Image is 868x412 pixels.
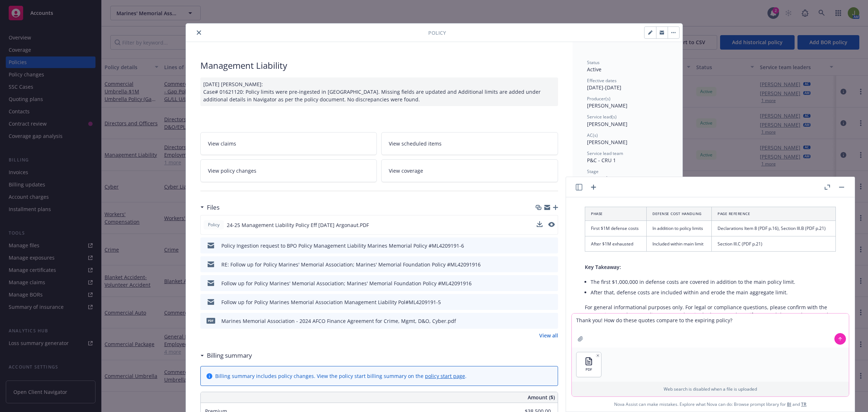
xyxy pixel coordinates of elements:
span: [PERSON_NAME] [587,121,627,127]
button: preview file [549,261,555,268]
button: download file [537,298,543,306]
th: Page Reference [712,207,836,221]
td: Section III.C (PDF p.21) [712,236,836,251]
span: Policy [207,222,221,228]
h3: Billing summary [207,351,252,360]
button: preview file [549,242,555,249]
span: View scheduled items [389,140,442,147]
span: Status [587,59,600,66]
span: Service lead team [587,150,623,156]
span: pdf [207,318,215,323]
button: preview file [549,298,555,306]
td: In addition to policy limits [647,221,712,236]
span: Policy [428,29,446,37]
span: PDF [586,367,592,372]
div: RE: Follow up for Policy Marines' Memorial Association; Marines' Memorial Foundation Policy #ML42... [221,261,481,268]
span: Renewal [587,175,608,182]
span: AC(s) [587,132,598,138]
span: Nova Assist can make mistakes. Explore what Nova can do: Browse prompt library for and [569,397,852,412]
button: download file [537,261,543,268]
li: After that, defense costs are included within and erode the main aggregate limit. [591,287,836,298]
a: View scheduled items [381,132,558,155]
button: download file [537,242,543,249]
button: preview file [548,222,555,227]
p: For general informational purposes only. For legal or compliance questions, please confirm with t... [585,303,836,326]
span: View claims [208,140,236,147]
div: Files [200,203,220,212]
span: View coverage [389,167,423,175]
td: Declarations Item 8 (PDF p.16), Section III.B (PDF p.21) [712,221,836,236]
a: View policy changes [200,159,377,182]
div: Billing summary [200,351,252,360]
span: [PERSON_NAME] [587,139,627,146]
span: Amount ($) [528,394,555,401]
span: P&C - CRU 1 [587,157,616,164]
button: PDF [576,352,601,377]
th: Defense Cost Handling [647,207,712,221]
a: View coverage [381,159,558,182]
td: After $1M exhausted [585,236,647,251]
div: Follow up for Policy Marines' Memorial Association; Marines' Memorial Foundation Policy #ML42091916 [221,279,472,287]
button: download file [537,221,542,227]
th: Phase [585,207,647,221]
span: Key Takeaway: [585,264,621,270]
button: download file [537,279,543,287]
div: [DATE] - [DATE] [587,77,668,91]
span: Effective dates [587,77,617,84]
span: 24-25 Management Liability Policy Eff [DATE] Argonaut.PDF [227,221,369,229]
span: Service lead(s) [587,114,617,120]
span: Stage [587,168,599,175]
span: Active [587,66,601,73]
button: preview file [549,279,555,287]
a: policy start page [425,373,465,379]
div: Follow up for Policy Marines Memorial Association Management Liability Pol#ML4209191-5 [221,298,441,306]
h3: Files [207,203,220,212]
button: preview file [548,221,555,229]
div: [DATE] [PERSON_NAME]: Case# 01621120: Policy limits were pre-ingested in [GEOGRAPHIC_DATA]. Missi... [200,77,558,106]
button: download file [537,317,543,325]
button: close [195,28,203,37]
span: Producer(s) [587,96,610,102]
div: Management Liability [200,59,558,72]
td: First $1M defense costs [585,221,647,236]
td: Included within main limit [647,236,712,251]
button: preview file [549,317,555,325]
span: [PERSON_NAME] [587,102,627,109]
button: download file [537,221,542,229]
a: BI [787,401,791,407]
div: Billing summary includes policy changes. View the policy start billing summary on the . [215,372,467,380]
span: View policy changes [208,167,256,175]
div: Marines Memorial Association - 2024 AFCO Finance Agreement for Crime, Mgmt, D&O, Cyber.pdf [221,317,456,325]
a: TR [801,401,807,407]
div: Policy Ingestion request to BPO Policy Management Liability Marines Memorial Policy #ML4209191-6 [221,242,464,249]
li: The first $1,000,000 in defense costs are covered in addition to the main policy limit. [591,277,836,287]
p: Web search is disabled when a file is uploaded [576,386,844,392]
a: View all [539,332,558,339]
textarea: Thank you! How do these quotes compare to the expiring policy? [572,314,849,348]
a: View claims [200,132,377,155]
